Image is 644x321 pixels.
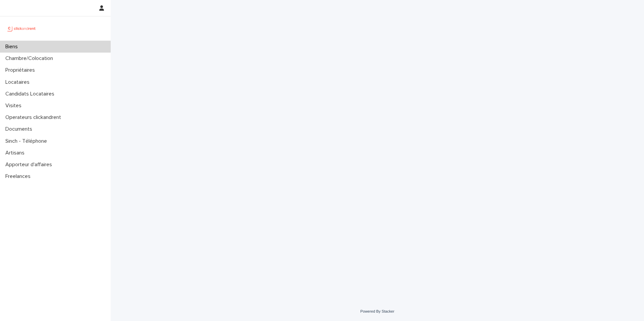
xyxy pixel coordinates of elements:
p: Apporteur d'affaires [3,162,57,168]
p: Visites [3,103,27,109]
p: Chambre/Colocation [3,55,58,62]
p: Artisans [3,150,30,156]
p: Propriétaires [3,67,40,73]
p: Documents [3,126,38,132]
p: Biens [3,44,23,50]
img: UCB0brd3T0yccxBKYDjQ [5,22,38,35]
p: Locataires [3,79,35,85]
p: Candidats Locataires [3,91,60,97]
a: Powered By Stacker [360,309,394,313]
p: Operateurs clickandrent [3,114,66,121]
p: Sinch - Téléphone [3,138,52,144]
p: Freelances [3,173,36,180]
